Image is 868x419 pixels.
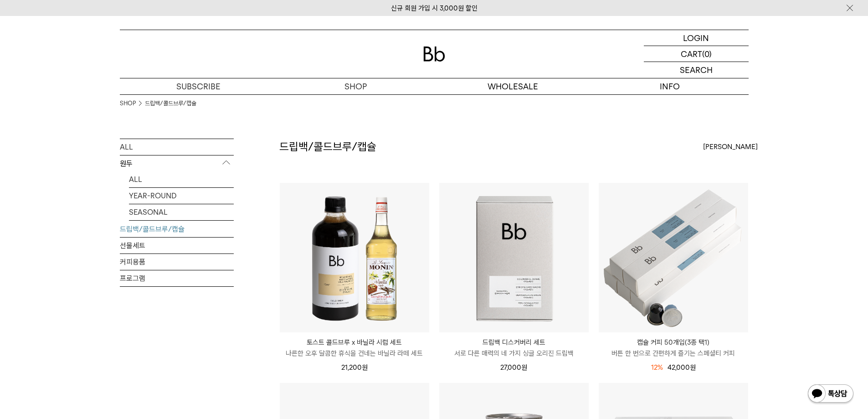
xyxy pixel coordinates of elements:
img: 카카오톡 채널 1:1 채팅 버튼 [807,383,854,405]
a: YEAR-ROUND [129,188,234,204]
p: 서로 다른 매력의 네 가지 싱글 오리진 드립백 [439,348,589,359]
a: 드립백/콜드브루/캡슐 [145,99,196,108]
span: 21,200 [341,363,368,372]
a: 드립백 디스커버리 세트 서로 다른 매력의 네 가지 싱글 오리진 드립백 [439,337,589,359]
p: (0) [702,46,712,62]
span: 원 [362,363,368,372]
p: 드립백 디스커버리 세트 [439,337,589,348]
a: SHOP [120,99,136,108]
div: 12% [651,362,663,373]
a: SHOP [277,78,434,94]
p: 원두 [120,155,234,172]
img: 캡슐 커피 50개입(3종 택1) [599,183,748,332]
h2: 드립백/콜드브루/캡슐 [279,139,376,155]
a: 드립백/콜드브루/캡슐 [120,221,234,237]
span: [PERSON_NAME] [703,141,758,152]
a: LOGIN [644,30,749,46]
a: 프로그램 [120,270,234,286]
a: ALL [129,171,234,187]
img: 로고 [423,47,445,62]
a: SEASONAL [129,204,234,220]
p: CART [681,46,702,62]
p: 캡슐 커피 50개입(3종 택1) [599,337,748,348]
a: ALL [120,139,234,155]
a: 캡슐 커피 50개입(3종 택1) 버튼 한 번으로 간편하게 즐기는 스페셜티 커피 [599,337,748,359]
span: 27,000 [500,363,527,372]
a: CART (0) [644,46,749,62]
p: WHOLESALE [434,78,591,94]
a: SUBSCRIBE [120,78,277,94]
span: 원 [521,363,527,372]
img: 토스트 콜드브루 x 바닐라 시럽 세트 [280,183,429,332]
a: 커피용품 [120,254,234,270]
img: 드립백 디스커버리 세트 [439,183,589,332]
p: INFO [591,78,749,94]
a: 토스트 콜드브루 x 바닐라 시럽 세트 나른한 오후 달콤한 휴식을 건네는 바닐라 라떼 세트 [280,337,429,359]
a: 선물세트 [120,238,234,253]
p: SEARCH [680,62,713,78]
p: 나른한 오후 달콤한 휴식을 건네는 바닐라 라떼 세트 [280,348,429,359]
p: LOGIN [683,30,709,46]
a: 신규 회원 가입 시 3,000원 할인 [391,4,478,12]
p: 토스트 콜드브루 x 바닐라 시럽 세트 [280,337,429,348]
span: 원 [690,363,696,372]
p: 버튼 한 번으로 간편하게 즐기는 스페셜티 커피 [599,348,748,359]
span: 42,000 [668,363,696,372]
